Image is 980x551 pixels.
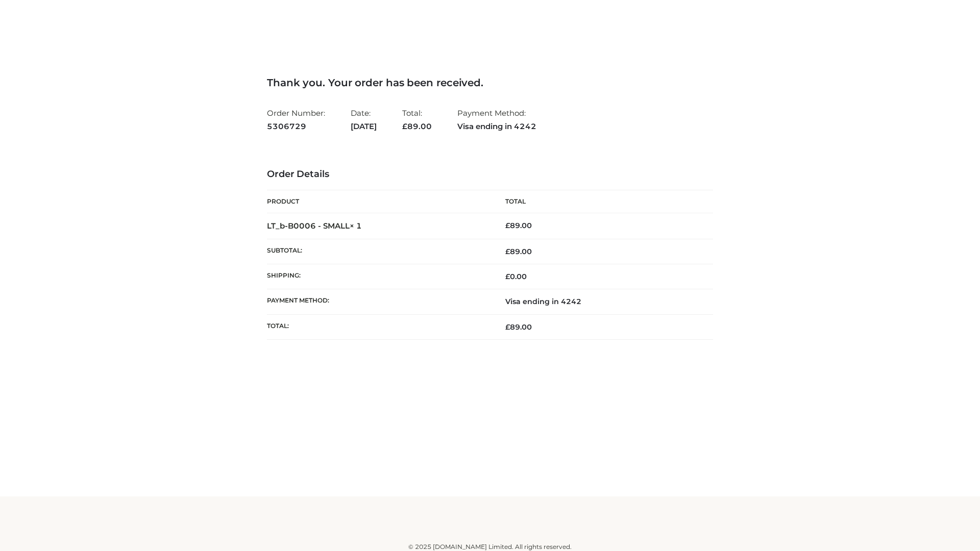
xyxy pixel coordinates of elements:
th: Subtotal: [267,239,490,264]
th: Total [490,190,713,213]
span: £ [505,322,510,332]
h3: Order Details [267,169,713,180]
li: Total: [402,104,432,135]
span: £ [505,272,510,281]
strong: 5306729 [267,120,325,133]
span: £ [505,221,510,230]
strong: × 1 [350,221,362,231]
strong: LT_b-B0006 - SMALL [267,221,362,231]
li: Payment Method: [457,104,536,135]
strong: Visa ending in 4242 [457,120,536,133]
span: £ [505,247,510,256]
bdi: 0.00 [505,272,527,281]
th: Shipping: [267,264,490,289]
h3: Thank you. Your order has been received. [267,77,713,89]
span: 89.00 [402,121,432,131]
span: 89.00 [505,322,532,332]
span: 89.00 [505,247,532,256]
th: Product [267,190,490,213]
th: Payment method: [267,289,490,314]
td: Visa ending in 4242 [490,289,713,314]
li: Order Number: [267,104,325,135]
bdi: 89.00 [505,221,532,230]
th: Total: [267,314,490,339]
li: Date: [351,104,377,135]
span: £ [402,121,407,131]
strong: [DATE] [351,120,377,133]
